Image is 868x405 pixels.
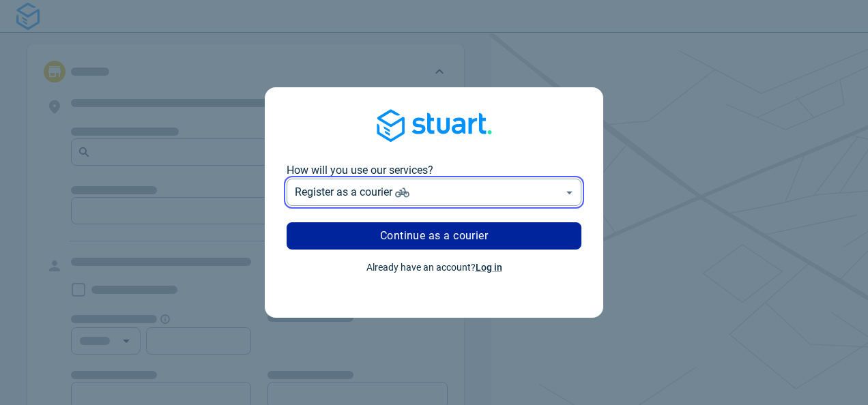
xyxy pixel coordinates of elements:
[287,164,433,177] span: How will you use our services?
[380,228,489,244] span: Continue as a courier
[476,262,502,273] a: Log in
[287,222,581,250] a: Continue as a courier
[295,184,560,200] div: Register as a courier
[366,262,502,273] span: Already have an account?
